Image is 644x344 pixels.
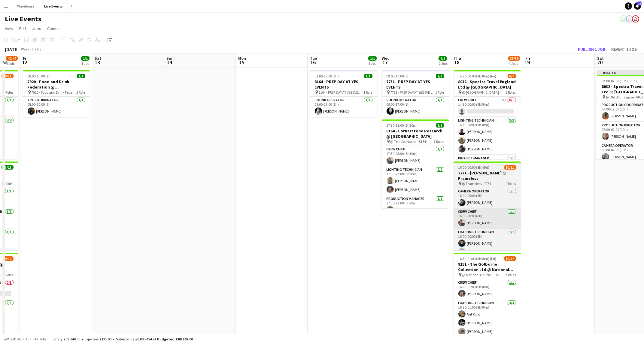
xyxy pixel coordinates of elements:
h1: Live Events [5,14,41,23]
a: View [2,25,16,32]
span: 13 [637,2,642,5]
div: Salary £69 140.00 + Expenses £125.00 + Subsistence £0.00 = [53,337,193,341]
div: BST [37,47,43,51]
a: Edit [17,25,29,32]
button: Budgeted [3,336,28,342]
span: Jobs [32,26,41,31]
a: Jobs [30,25,44,32]
app-user-avatar: Ollie Rolfe [626,15,633,23]
span: Edit [19,26,26,31]
span: All jobs [33,337,47,341]
button: Revert 1 job [609,45,639,53]
span: Budgeted [10,337,27,341]
app-user-avatar: Technical Department [632,15,639,23]
span: View [5,26,13,31]
span: Comms [47,26,61,31]
button: Warehouse [12,0,39,12]
button: Publish 1 job [576,45,608,53]
app-user-avatar: Ollie Rolfe [620,15,627,23]
a: 13 [634,2,641,10]
span: Total Budgeted £69 265.00 [147,337,193,341]
span: Week 37 [20,47,35,51]
div: [DATE] [5,46,19,52]
a: Comms [45,25,63,32]
button: Live Events [39,0,68,12]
